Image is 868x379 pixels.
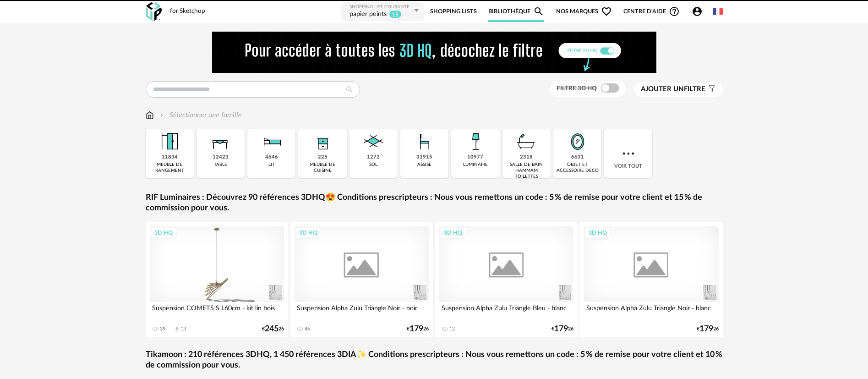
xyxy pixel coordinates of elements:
span: 179 [699,326,713,332]
img: svg+xml;base64,PHN2ZyB3aWR0aD0iMTYiIGhlaWdodD0iMTYiIHZpZXdCb3g9IjAgMCAxNiAxNiIgZmlsbD0ibm9uZSIgeG... [158,110,165,121]
div: Suspension Alpha Zulu Triangle Noir - blanc [584,302,719,320]
img: Table.png [208,129,233,154]
img: Rangement.png [310,129,335,154]
div: 13 [180,326,186,332]
div: assise [417,162,431,168]
span: 245 [265,326,278,332]
div: 4646 [265,154,278,161]
span: Download icon [174,326,180,333]
span: Heart Outline icon [601,6,612,17]
div: € 26 [551,326,573,332]
div: 3D HQ [584,227,611,239]
span: Magnify icon [533,6,544,17]
div: 12423 [213,154,229,161]
a: 3D HQ Suspension Alpha Zulu Triangle Noir - blanc €17926 [580,222,723,337]
a: Tikamoon : 210 références 3DHQ, 1 450 références 3DIA✨ Conditions prescripteurs : Nous vous remet... [146,350,723,371]
div: luminaire [463,162,488,168]
div: table [214,162,227,168]
a: 3D HQ Suspension Alpha Zulu Triangle Bleu - blanc 12 €17926 [435,222,578,337]
span: filtre [641,85,705,94]
div: € 26 [407,326,429,332]
a: RIF Luminaires : Découvrez 90 références 3DHQ😍 Conditions prescripteurs : Nous vous remettons un ... [146,192,723,214]
img: Sol.png [361,129,386,154]
div: 2318 [520,154,533,161]
div: Suspension Alpha Zulu Triangle Bleu - blanc [439,302,574,320]
div: 225 [318,154,328,161]
button: Ajouter unfiltre Filter icon [634,82,723,97]
img: Miroir.png [565,129,590,154]
img: Meuble%20de%20rangement.png [157,129,182,154]
div: 3D HQ [295,227,322,239]
a: Shopping Lists [430,1,477,22]
div: 12 [449,326,455,332]
span: Help Circle Outline icon [669,6,680,17]
img: Literie.png [259,129,284,154]
div: 3D HQ [440,227,466,239]
div: 39 [160,326,165,332]
span: Centre d'aideHelp Circle Outline icon [623,6,680,17]
img: svg+xml;base64,PHN2ZyB3aWR0aD0iMTYiIGhlaWdodD0iMTciIHZpZXdCb3g9IjAgMCAxNiAxNyIgZmlsbD0ibm9uZSIgeG... [146,110,154,121]
span: Filter icon [705,85,716,94]
div: 10977 [467,154,483,161]
div: 3D HQ [150,227,177,239]
div: sol [369,162,377,168]
sup: 15 [389,10,402,18]
div: objet et accessoire déco [556,162,599,174]
span: Nos marques [556,1,612,22]
div: Sélectionner une famille [158,110,242,121]
a: 3D HQ Suspension Alpha Zulu Triangle Noir - noir 46 €17926 [290,222,433,337]
img: more.7b13dc1.svg [620,145,637,162]
div: lit [268,162,275,168]
div: Suspension Alpha Zulu Triangle Noir - noir [295,302,429,320]
div: Shopping List courante [349,4,412,10]
div: Voir tout [604,129,652,178]
div: for Sketchup [170,7,205,16]
span: 179 [554,326,568,332]
img: fr [713,6,723,16]
img: Salle%20de%20bain.png [514,129,539,154]
a: 3D HQ Suspension COMETS S L60cm - kit lin bois 39 Download icon 13 €24526 [146,222,289,337]
div: 1272 [367,154,380,161]
div: € 26 [697,326,719,332]
div: papier peints [349,10,387,19]
span: 179 [409,326,423,332]
span: Account Circle icon [692,6,703,17]
div: meuble de rangement [148,162,191,174]
img: Luminaire.png [463,129,488,154]
div: meuble de cuisine [301,162,344,174]
div: 33915 [416,154,432,161]
div: 46 [305,326,310,332]
span: Ajouter un [641,86,684,93]
img: FILTRE%20HQ%20NEW_V1%20(4).gif [212,32,656,73]
img: OXP [146,2,162,21]
div: salle de bain hammam toilettes [505,162,548,180]
span: Account Circle icon [692,6,707,17]
div: € 26 [262,326,284,332]
span: Filtre 3D HQ [557,85,597,92]
div: 6631 [571,154,584,161]
a: BibliothèqueMagnify icon [488,1,544,22]
img: Assise.png [412,129,437,154]
div: Suspension COMETS S L60cm - kit lin bois [150,302,284,320]
div: 11834 [162,154,178,161]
